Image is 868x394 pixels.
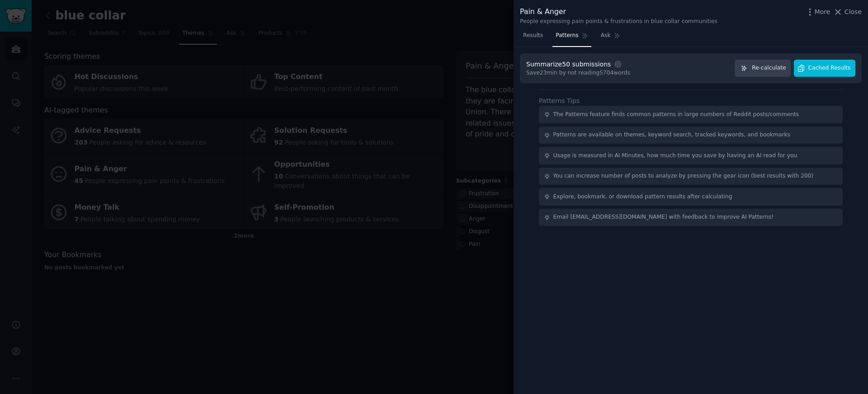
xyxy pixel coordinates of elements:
div: Email [EMAIL_ADDRESS][DOMAIN_NAME] with feedback to improve AI Patterns! [553,213,774,221]
button: Re-calculate [735,60,791,77]
label: Patterns Tips [539,97,580,104]
button: More [805,7,830,17]
span: Re-calculate [752,64,786,72]
div: Save 23 min by not reading 5704 words [526,69,630,77]
span: Results [523,32,543,40]
a: Patterns [552,28,591,47]
div: Pain & Anger [520,6,717,18]
button: Close [833,7,862,17]
span: Cached Results [808,64,851,72]
a: Ask [598,28,623,47]
div: Patterns are available on themes, keyword search, tracked keywords, and bookmarks [553,131,790,139]
span: Patterns [556,32,578,40]
div: Summarize 50 submissions [526,60,611,69]
div: Explore, bookmark, or download pattern results after calculating [553,193,732,201]
span: Close [844,7,862,17]
button: Cached Results [794,60,855,77]
div: The Patterns feature finds common patterns in large numbers of Reddit posts/comments [553,111,799,119]
span: Ask [601,32,611,40]
div: Usage is measured in AI Minutes, how much time you save by having an AI read for you [553,152,797,160]
div: You can increase number of posts to analyze by pressing the gear icon (best results with 200) [553,172,814,180]
a: Results [520,28,546,47]
div: People expressing pain points & frustrations in blue collar communities [520,18,717,26]
span: More [815,7,830,17]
